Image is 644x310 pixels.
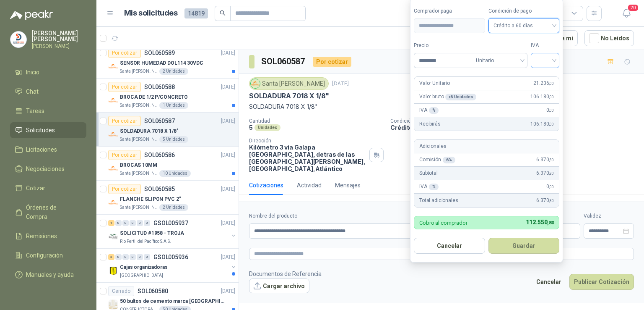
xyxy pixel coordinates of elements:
span: 106.180 [530,93,554,101]
div: Por cotizar [108,150,141,160]
img: Company Logo [108,197,118,208]
span: 6.370 [536,169,554,177]
p: Santa [PERSON_NAME] [120,136,158,143]
div: % [429,184,439,190]
div: Por cotizar [313,57,351,67]
button: Guardar [488,238,560,254]
p: [DATE] [221,117,235,125]
p: $ 0,00 [547,223,580,239]
p: Total adicionales [419,197,458,205]
p: SOL060589 [144,50,175,56]
a: Órdenes de Compra [10,200,86,225]
span: ,00 [549,184,554,189]
p: [DATE] [221,287,235,295]
div: Por cotizar [108,82,141,92]
span: Cotizar [26,184,45,193]
img: Company Logo [108,129,118,139]
img: Company Logo [10,32,26,47]
p: Documentos de Referencia [249,269,322,278]
div: Por cotizar [108,48,141,58]
span: 112.550 [526,219,554,226]
p: GSOL005937 [153,220,188,226]
span: Unitario [476,54,522,67]
span: ,00 [549,95,554,99]
a: 3 0 0 0 0 0 GSOL005936[DATE] Company LogoCajas organizadoras[GEOGRAPHIC_DATA] [108,252,237,279]
span: 14819 [184,8,208,18]
div: 1 Unidades [159,102,188,109]
div: 1 [108,220,114,226]
span: search [220,10,226,16]
div: Cotizaciones [249,181,283,190]
button: Publicar Cotización [569,274,634,290]
a: Por cotizarSOL060585[DATE] Company LogoFLANCHE SLIPON PVC 2"Santa [PERSON_NAME]2 Unidades [96,181,239,215]
p: IVA [419,183,439,191]
span: ,80 [549,158,554,162]
p: SOL060588 [144,84,175,90]
div: 2 Unidades [159,68,188,75]
p: [DATE] [221,219,235,227]
label: Comprador paga [414,7,485,15]
a: Cotizar [10,180,86,196]
h3: SOL060587 [261,55,306,68]
span: Solicitudes [26,126,55,135]
p: IVA [419,106,439,114]
p: [DATE] [221,151,235,159]
p: Adicionales [419,142,446,150]
div: x 5 Unidades [445,94,476,100]
p: Condición de pago [390,118,641,124]
div: Santa [PERSON_NAME] [249,77,329,90]
div: 0 [122,254,129,260]
img: Company Logo [108,163,118,173]
img: Company Logo [108,231,118,242]
label: Nombre del producto [249,212,463,220]
p: Santa [PERSON_NAME] [120,102,158,109]
a: Por cotizarSOL060586[DATE] Company LogoBROCAS 10MMSanta [PERSON_NAME]10 Unidades [96,147,239,181]
p: SENSOR HUMEDAD DOL114 30VDC [120,59,203,67]
div: 0 [115,220,122,226]
span: Licitaciones [26,145,57,154]
p: Santa [PERSON_NAME] [120,204,158,211]
span: 20 [627,4,639,12]
p: Subtotal [419,169,438,177]
p: [PERSON_NAME] [PERSON_NAME] [32,30,86,42]
a: Solicitudes [10,122,86,138]
div: 3 [108,254,114,260]
div: 0 [122,220,129,226]
span: 0 [546,183,554,191]
p: SOLDADURA 7018 X 1/8" [249,92,329,100]
p: SOLDADURA 7018 X 1/8" [249,102,634,111]
div: 0 [137,254,143,260]
p: BROCAS 10MM [120,161,157,169]
p: BROCA DE 1/2 P/CONCRETO [120,93,188,101]
span: 0 [546,106,554,114]
p: 50 bultos de cemento marca [GEOGRAPHIC_DATA][PERSON_NAME] [120,297,224,305]
span: ,80 [547,220,554,226]
p: Rio Fertil del Pacífico S.A.S. [120,238,171,245]
a: Manuales y ayuda [10,267,86,283]
p: [DATE] [332,80,349,88]
a: Por cotizarSOL060587[DATE] Company LogoSOLDADURA 7018 X 1/8"Santa [PERSON_NAME]5 Unidades [96,113,239,147]
div: 0 [130,220,136,226]
p: Santa [PERSON_NAME] [120,170,158,177]
p: [DATE] [221,185,235,193]
a: Remisiones [10,228,86,244]
p: GSOL005936 [153,254,188,260]
span: Chat [26,87,39,96]
div: 0 [137,220,143,226]
label: IVA [531,42,559,50]
span: Órdenes de Compra [26,203,78,221]
a: Chat [10,84,86,100]
img: Company Logo [251,79,260,88]
span: Configuración [26,251,63,260]
div: 0 [144,220,150,226]
span: Tareas [26,106,44,116]
div: 2 Unidades [159,204,188,211]
p: [PERSON_NAME] [32,44,86,49]
p: Comisión [419,156,455,164]
p: SOL060580 [138,288,168,294]
span: 6.370 [536,197,554,205]
p: SOLICITUD #1958 - TROJA [120,229,184,237]
p: Crédito a 60 días [390,124,641,131]
div: Actividad [297,181,322,190]
div: Por cotizar [108,116,141,126]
